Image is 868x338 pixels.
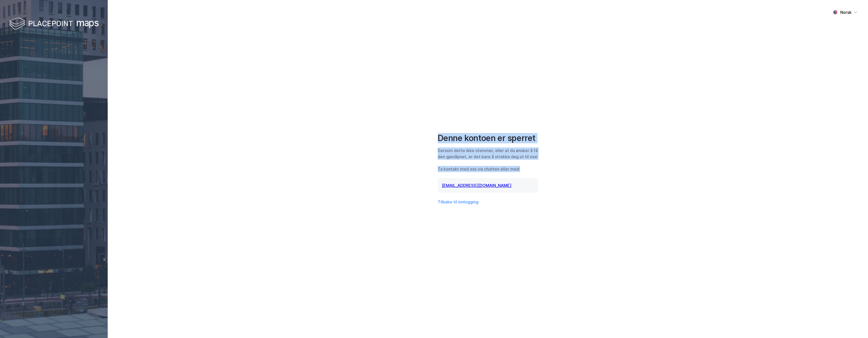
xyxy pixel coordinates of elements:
[842,313,868,338] div: Kontrollprogram for chat
[438,199,478,205] button: Tilbake til innlogging
[840,9,852,15] div: Norsk
[438,147,538,160] div: Dersom dette ikke stemmer, eller at du ønsker å få den gjenåpnet, er det bare å strekke deg ut ti...
[9,16,99,32] img: logo-white.f07954bde2210d2a523dddb988cd2aa7.svg
[442,183,512,188] a: [EMAIL_ADDRESS][DOMAIN_NAME]
[842,313,868,338] iframe: Chat Widget
[438,133,538,143] div: Denne kontoen er sperret
[438,166,538,172] div: Ta kontakt med oss via chatten eller med:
